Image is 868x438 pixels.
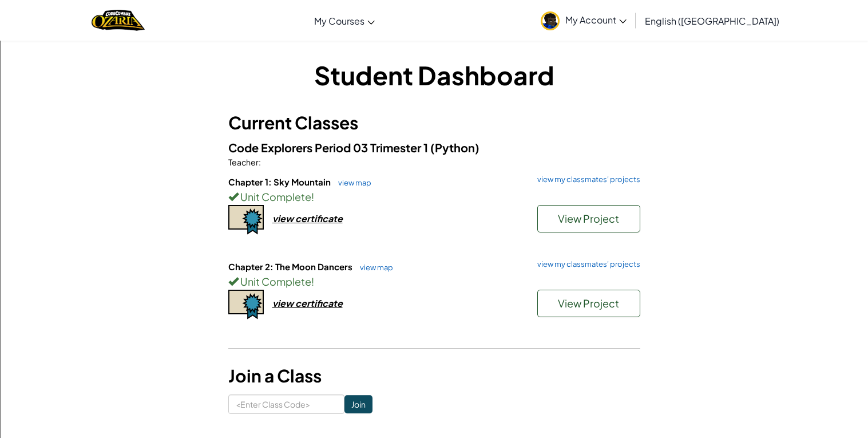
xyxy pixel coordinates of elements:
a: My Account [535,2,632,38]
span: English ([GEOGRAPHIC_DATA]) [645,15,779,27]
a: Ozaria by CodeCombat logo [92,9,145,32]
span: My Account [565,14,627,26]
img: Home [92,9,145,32]
img: avatar [541,11,560,30]
a: English ([GEOGRAPHIC_DATA]) [639,5,785,36]
span: My Courses [314,15,364,27]
a: My Courses [308,5,381,36]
